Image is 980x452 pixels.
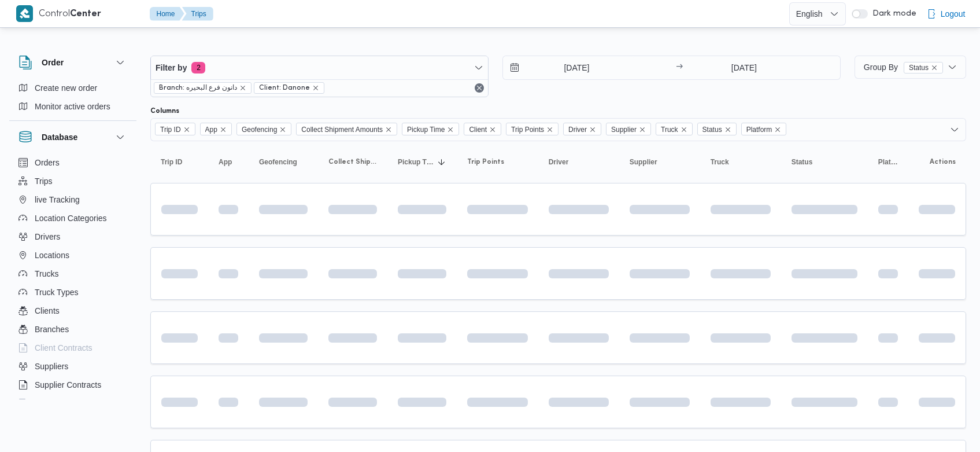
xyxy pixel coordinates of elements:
button: Logout [922,2,970,25]
span: live Tracking [35,193,80,207]
button: Trips [182,7,213,21]
button: Truck Types [14,283,132,302]
span: Trucks [35,267,58,281]
button: Supplier Contracts [14,376,132,394]
span: Driver [549,157,569,167]
img: X8yXhbKr1z7QwAAAABJRU5ErkJggg== [16,5,33,22]
button: Truck [706,153,775,171]
span: 2 active filters [191,62,205,74]
span: Status [904,62,943,74]
button: Remove Platform from selection in this group [774,126,781,133]
button: Drivers [14,227,132,246]
div: Database [9,153,136,404]
span: Geofencing [242,123,277,136]
span: Pickup Time [402,123,459,135]
span: Dark mode [868,9,916,19]
button: Status [787,153,862,171]
span: Locations [35,248,69,262]
span: Truck Types [35,285,78,299]
button: Remove Supplier from selection in this group [639,126,646,133]
span: Branch: دانون فرع البحيره [159,83,237,93]
svg: Sorted in descending order [437,157,446,167]
button: Orders [14,153,132,172]
span: Pickup Time [407,123,445,136]
span: Logout [941,7,966,21]
h3: Order [42,56,64,69]
button: Order [19,56,127,69]
button: Trips [14,172,132,190]
span: App [200,123,232,135]
span: Create new order [35,81,97,95]
span: Supplier [630,157,657,167]
button: remove selected entity [239,84,246,91]
span: Location Categories [35,211,107,225]
button: Remove Geofencing from selection in this group [279,126,286,133]
span: Devices [35,396,64,410]
span: Status [702,123,722,136]
button: Supplier [625,153,694,171]
b: Center [70,10,101,19]
button: Suppliers [14,357,132,376]
button: Monitor active orders [14,97,132,116]
span: Platform [746,123,772,136]
span: Driver [563,123,601,135]
span: Status [697,123,737,135]
label: Columns [150,106,179,116]
span: Filter by [156,61,187,75]
div: Order [9,79,136,120]
span: Suppliers [35,359,68,373]
button: Remove Collect Shipment Amounts from selection in this group [385,126,392,133]
button: Remove Status from selection in this group [724,126,731,133]
button: Remove Trip ID from selection in this group [183,126,190,133]
span: Geofencing [259,157,297,167]
span: Actions [930,157,956,167]
span: Trip ID [155,123,195,135]
span: Client [469,123,487,136]
button: Pickup TimeSorted in descending order [393,153,451,171]
button: Platform [874,153,903,171]
span: Client: Danone [259,83,310,93]
span: Trip ID [160,123,181,136]
button: Location Categories [14,209,132,227]
span: Truck [656,123,693,135]
button: Home [150,7,184,21]
button: Branches [14,320,132,339]
span: Platform [878,157,898,167]
span: Collect Shipment Amounts [296,123,397,135]
button: Clients [14,302,132,320]
span: Client: Danone [254,82,324,94]
button: Trucks [14,264,132,283]
button: Remove Trip Points from selection in this group [546,126,553,133]
span: Trip Points [467,157,504,167]
span: Drivers [35,230,60,244]
button: Create new order [14,79,132,97]
div: → [676,64,683,72]
span: Trip ID [161,157,182,167]
span: Status [792,157,813,167]
span: App [219,157,232,167]
button: Client Contracts [14,339,132,357]
button: Geofencing [254,153,312,171]
span: Client [464,123,501,135]
span: Driver [568,123,587,136]
span: Branch: دانون فرع البحيره [154,82,252,94]
input: Press the down key to open a popover containing a calendar. [503,56,634,79]
button: Locations [14,246,132,264]
button: Driver [544,153,613,171]
span: Status [909,63,929,73]
span: Orders [35,156,60,170]
button: Remove App from selection in this group [220,126,227,133]
span: Supplier [606,123,651,135]
button: App [214,153,243,171]
span: Collect Shipment Amounts [328,157,377,167]
span: Branches [35,322,69,336]
button: Remove Driver from selection in this group [589,126,596,133]
span: Supplier Contracts [35,378,101,392]
span: Monitor active orders [35,100,110,113]
button: Trip ID [156,153,202,171]
span: Trip Points [511,123,544,136]
span: Truck [711,157,729,167]
input: Press the down key to open a popover containing a calendar. [686,56,801,79]
span: Supplier [611,123,637,136]
button: Remove Client from selection in this group [489,126,496,133]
